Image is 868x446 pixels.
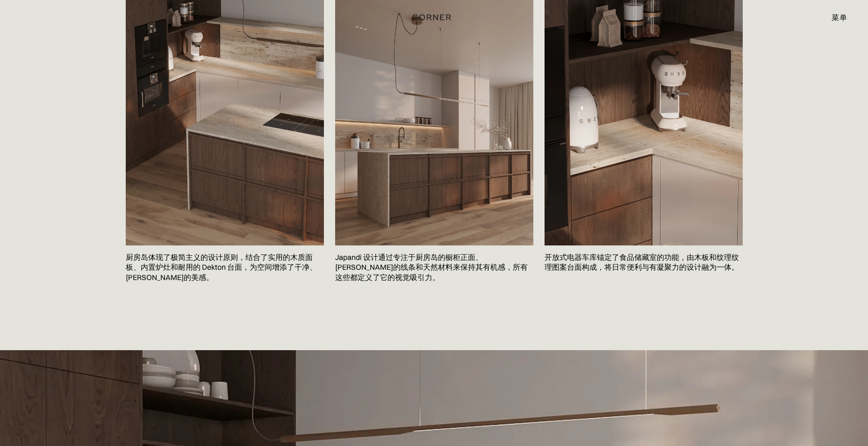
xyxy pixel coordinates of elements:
div: 菜单 [822,9,847,25]
a: 家 [401,11,467,23]
p: Japandi 设计通过专注于厨房岛的橱柜正面、[PERSON_NAME]的线条和天然材料来保持其有机感，所有这些都定义了它的视觉吸引力。 [335,245,533,290]
p: 开放式电器车库锚定了食品储藏室的功能，由木板和纹理纹理图案台面构成，将日常便利与有凝聚力的设计融为一体。 [545,245,743,280]
p: 厨房岛体现了极简主义的设计原则，结合了实用的木质面板、内置炉灶和耐用的 Dekton 台面，为空间增添了干净、[PERSON_NAME]的美感。 [126,245,324,290]
div: 菜单 [832,14,847,21]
